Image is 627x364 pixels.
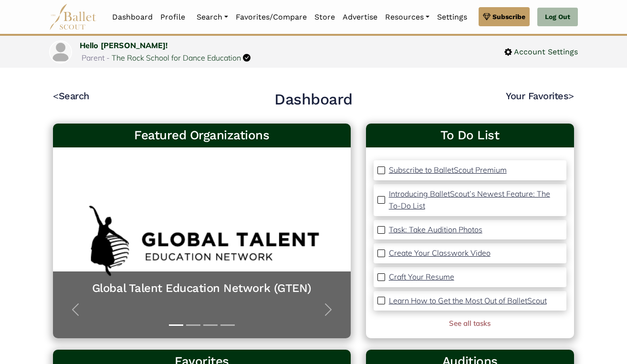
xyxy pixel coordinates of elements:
p: Learn How to Get the Most Out of BalletScout [389,296,547,305]
h3: Featured Organizations [61,127,343,144]
a: Store [311,7,339,27]
a: Profile [157,7,189,27]
button: Slide 4 [220,320,235,331]
a: Introducing BalletScout’s Newest Feature: The To-Do List [389,188,563,212]
img: gem.svg [483,11,491,22]
a: Dashboard [108,7,157,27]
p: Create Your Classwork Video [389,248,491,258]
button: Slide 2 [186,320,200,331]
a: Craft Your Resume [389,271,454,283]
a: Hello [PERSON_NAME]! [80,41,167,50]
a: Log Out [537,8,578,27]
p: Subscribe to BalletScout Premium [389,165,507,175]
a: Subscribe to BalletScout Premium [389,164,507,177]
span: Subscribe [492,11,525,22]
a: Favorites/Compare [232,7,311,27]
a: Resources [381,7,433,27]
p: Task: Take Audition Photos [389,225,482,234]
span: - [106,53,110,62]
code: < [53,90,59,102]
code: > [568,90,574,102]
p: Introducing BalletScout’s Newest Feature: The To-Do List [389,189,550,211]
a: Learn How to Get the Most Out of BalletScout [389,295,547,307]
button: Slide 3 [203,320,218,331]
a: Search [193,7,232,27]
a: <Search [53,90,89,102]
span: Parent [82,53,104,62]
a: Global Talent Education Network (GTEN) [63,281,341,296]
a: To Do List [374,127,566,144]
span: Account Settings [512,46,578,58]
button: Slide 1 [169,320,183,331]
a: Subscribe [479,7,530,26]
a: Create Your Classwork Video [389,247,491,260]
a: Your Favorites [506,90,574,102]
a: Advertise [339,7,381,27]
a: Task: Take Audition Photos [389,224,482,236]
img: profile picture [50,42,71,62]
h2: Dashboard [274,90,353,110]
a: The Rock School for Dance Education [112,53,241,62]
a: See all tasks [449,319,491,328]
a: Settings [433,7,471,27]
a: Account Settings [504,46,578,58]
p: Craft Your Resume [389,272,454,281]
